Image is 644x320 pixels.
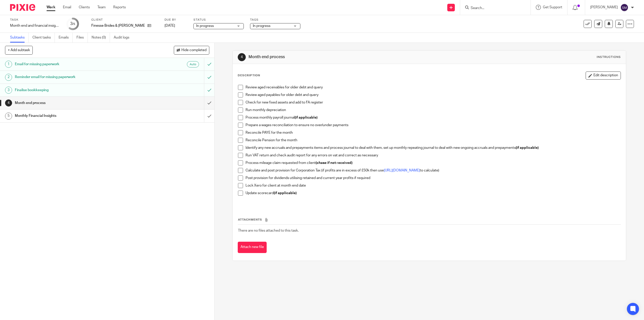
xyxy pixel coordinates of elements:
[5,113,12,120] div: 5
[246,100,620,105] p: Check for new fixed assets and add to FA register
[246,168,620,173] p: Calculate and post provision for Corporation Tax (if profits are in excess of £50k then use to ca...
[250,18,300,22] label: Tags
[91,18,158,22] label: Client
[246,145,620,150] p: Identify any new accruals and prepayments items and process journal to deal with them, set up mon...
[196,24,214,28] span: In progress
[246,108,620,113] p: Run monthly depreciation
[246,138,620,143] p: Reconcile Pension for the month
[15,112,138,120] h1: Monthly Financial Insights
[174,46,209,54] button: Hide completed
[10,18,60,22] label: Task
[253,24,270,28] span: In progress
[246,160,620,165] p: Process mileage claim requested from client
[238,53,246,61] div: 4
[543,6,562,9] span: Get Support
[590,5,618,10] p: [PERSON_NAME]
[516,146,539,150] strong: (if applicable)
[91,23,145,28] p: Finesse Brides & [PERSON_NAME] Ltd
[113,5,126,10] a: Reports
[246,175,620,181] p: Post provision for dividends utilising retained and current year profits if required
[5,74,12,81] div: 2
[10,23,60,28] div: Month end and financial insights
[238,229,299,232] span: There are no files attached to this task.
[238,218,262,221] span: Attachments
[249,54,440,60] h1: Month end process
[470,6,515,11] input: Search
[72,23,75,25] small: /5
[5,87,12,94] div: 3
[246,130,620,135] p: Reconcile PAYE for the month
[165,18,187,22] label: Due by
[620,4,628,12] img: svg%3E
[5,99,12,106] div: 4
[47,5,55,10] a: Work
[384,169,420,172] a: [URL][DOMAIN_NAME]
[246,92,620,97] p: Review aged payables for older debt and query
[59,33,73,43] a: Emails
[76,33,88,43] a: Files
[316,161,352,165] strong: (chase if not received)
[92,33,110,43] a: Notes (0)
[15,99,138,107] h1: Month end process
[246,123,620,128] p: Prepare a wages reconciliation to ensure no over/under payments
[246,183,620,188] p: Lock Xero for client at month end date
[246,115,620,120] p: Process monthly payroll journal
[165,24,175,27] span: [DATE]
[97,5,106,10] a: Team
[181,48,207,52] span: Hide completed
[15,73,138,81] h1: Reminder email for missing paperwork
[63,5,71,10] a: Email
[10,4,35,11] img: Pixie
[79,5,90,10] a: Clients
[246,191,620,196] p: Update scorecard
[238,242,267,253] button: Attach new file
[10,33,29,43] a: Subtasks
[5,61,12,68] div: 1
[15,60,138,68] h1: Email for missing paperwork
[5,46,33,54] button: + Add subtask
[193,18,244,22] label: Status
[238,74,260,78] p: Description
[32,33,55,43] a: Client tasks
[70,21,75,27] div: 3
[187,61,199,67] div: Auto
[15,86,138,94] h1: Finalise bookkeeping
[246,153,620,158] p: Run VAT return and check audit report for any errors on vat and correct as necessary
[586,72,621,80] button: Edit description
[597,55,621,59] div: Instructions
[246,85,620,90] p: Review aged receivables for older debt and query
[274,191,297,195] strong: (if applicable)
[295,116,317,119] strong: (if applicable)
[114,33,133,43] a: Audit logs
